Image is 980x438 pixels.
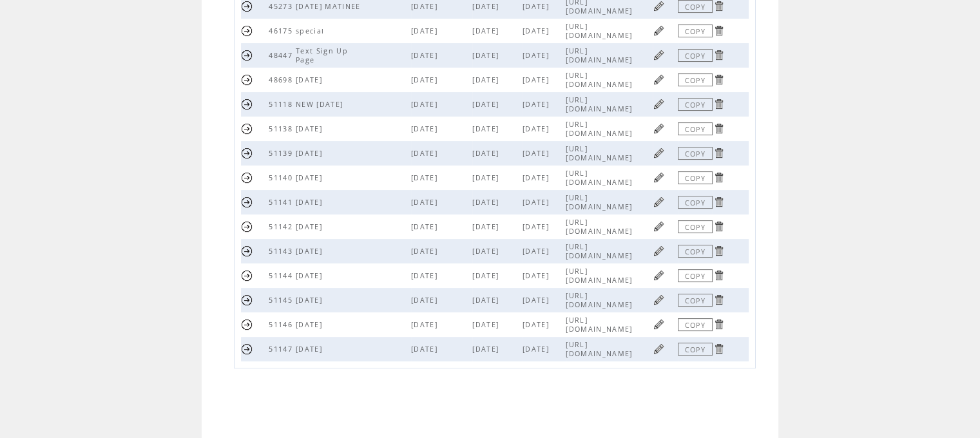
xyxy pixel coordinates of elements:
[523,222,552,231] span: [DATE]
[653,98,665,110] a: Click to edit page
[241,269,253,281] a: Send this page URL by SMS
[523,149,552,158] span: [DATE]
[713,122,725,135] a: Click to delete page
[713,294,725,306] a: Click to delete page
[472,345,502,354] span: [DATE]
[411,320,441,329] span: [DATE]
[653,245,665,257] a: Click to edit page
[566,71,635,89] span: [URL][DOMAIN_NAME]
[653,343,665,355] a: Click to edit page
[296,320,325,329] span: [DATE]
[653,294,665,306] a: Click to edit page
[713,220,725,233] a: Click to delete page
[241,343,253,355] a: Send this page URL by SMS
[678,171,713,184] a: COPY
[713,73,725,86] a: Click to delete page
[713,147,725,159] a: Click to delete page
[472,296,502,305] span: [DATE]
[566,120,635,138] span: [URL][DOMAIN_NAME]
[411,247,441,256] span: [DATE]
[653,220,665,233] a: Click to edit page
[678,220,713,233] a: COPY
[713,343,725,355] a: Click to delete page
[713,171,725,184] a: Click to delete page
[523,2,552,11] span: [DATE]
[523,320,552,329] span: [DATE]
[296,75,325,84] span: [DATE]
[566,267,635,285] span: [URL][DOMAIN_NAME]
[523,271,552,280] span: [DATE]
[269,124,296,133] span: 51138
[296,26,327,35] span: special
[269,247,296,256] span: 51143
[241,196,253,208] a: Send this page URL by SMS
[296,271,325,280] span: [DATE]
[269,345,296,354] span: 51147
[411,75,441,84] span: [DATE]
[296,247,325,256] span: [DATE]
[566,193,635,211] span: [URL][DOMAIN_NAME]
[472,149,502,158] span: [DATE]
[472,222,502,231] span: [DATE]
[241,171,253,184] a: Send this page URL by SMS
[472,173,502,182] span: [DATE]
[566,144,635,162] span: [URL][DOMAIN_NAME]
[411,100,441,109] span: [DATE]
[523,198,552,207] span: [DATE]
[296,345,325,354] span: [DATE]
[678,49,713,62] a: COPY
[269,222,296,231] span: 51142
[523,124,552,133] span: [DATE]
[653,196,665,208] a: Click to edit page
[241,220,253,233] a: Send this page URL by SMS
[241,147,253,159] a: Send this page URL by SMS
[472,51,502,60] span: [DATE]
[713,196,725,208] a: Click to delete page
[653,122,665,135] a: Click to edit page
[241,49,253,61] a: Send this page URL by SMS
[472,124,502,133] span: [DATE]
[411,271,441,280] span: [DATE]
[296,100,346,109] span: NEW [DATE]
[566,22,635,40] span: [URL][DOMAIN_NAME]
[472,271,502,280] span: [DATE]
[269,149,296,158] span: 51139
[566,95,635,113] span: [URL][DOMAIN_NAME]
[713,49,725,61] a: Click to delete page
[678,24,713,37] a: COPY
[269,75,296,84] span: 48698
[566,340,635,358] span: [URL][DOMAIN_NAME]
[269,2,296,11] span: 45273
[566,242,635,260] span: [URL][DOMAIN_NAME]
[241,24,253,37] a: Send this page URL by SMS
[566,169,635,187] span: [URL][DOMAIN_NAME]
[296,173,325,182] span: [DATE]
[678,318,713,331] a: COPY
[296,149,325,158] span: [DATE]
[566,291,635,309] span: [URL][DOMAIN_NAME]
[523,75,552,84] span: [DATE]
[678,269,713,282] a: COPY
[296,222,325,231] span: [DATE]
[713,269,725,281] a: Click to delete page
[653,24,665,37] a: Click to edit page
[566,218,635,236] span: [URL][DOMAIN_NAME]
[523,345,552,354] span: [DATE]
[472,247,502,256] span: [DATE]
[678,196,713,209] a: COPY
[296,2,364,11] span: [DATE] MATINEE
[678,73,713,86] a: COPY
[411,149,441,158] span: [DATE]
[653,49,665,61] a: Click to edit page
[678,122,713,135] a: COPY
[713,318,725,330] a: Click to delete page
[241,73,253,86] a: Send this page URL by SMS
[241,122,253,135] a: Send this page URL by SMS
[713,24,725,37] a: Click to delete page
[523,26,552,35] span: [DATE]
[523,51,552,60] span: [DATE]
[411,124,441,133] span: [DATE]
[523,173,552,182] span: [DATE]
[678,245,713,258] a: COPY
[472,75,502,84] span: [DATE]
